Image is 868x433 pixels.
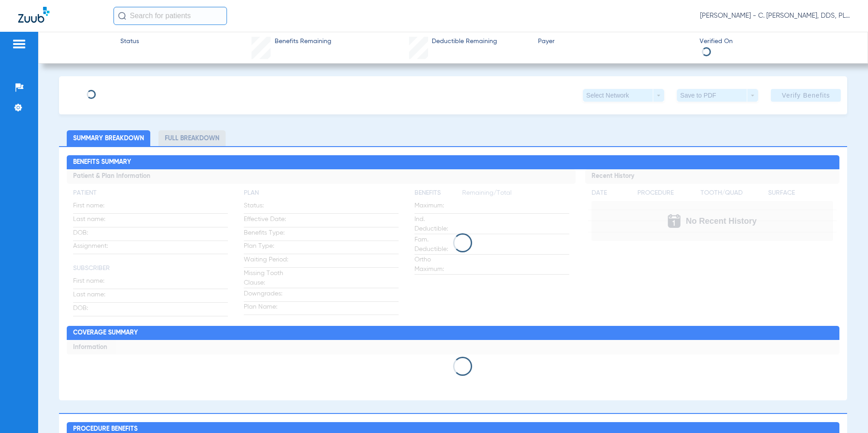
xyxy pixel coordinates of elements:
span: Benefits Remaining [275,37,331,46]
span: Payer [538,37,692,46]
img: hamburger-icon [12,39,26,49]
input: Search for patients [113,7,227,25]
img: Zuub Logo [18,7,49,23]
li: Full Breakdown [158,130,226,146]
span: Deductible Remaining [432,37,497,46]
span: Status [120,37,139,46]
img: Search Icon [118,12,126,20]
li: Summary Breakdown [67,130,150,146]
h2: Benefits Summary [67,155,839,170]
h2: Coverage Summary [67,326,839,340]
span: [PERSON_NAME] - C. [PERSON_NAME], DDS, PLLC dba [PERSON_NAME] Dentistry [700,11,850,20]
span: Verified On [700,37,853,46]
